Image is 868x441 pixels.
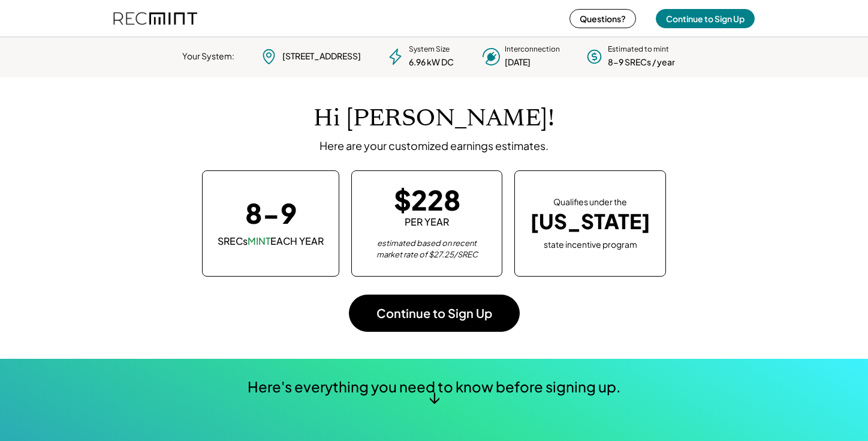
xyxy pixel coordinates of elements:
div: 8-9 SRECs / year [608,56,675,68]
div: Qualifies under the [553,196,627,208]
div: $228 [394,186,460,213]
button: Questions? [569,9,636,28]
div: Interconnection [505,44,560,55]
div: estimated based on recent market rate of $27.25/SREC [367,238,487,261]
div: System Size [409,44,450,55]
div: [STREET_ADDRESS] [282,50,361,62]
div: [US_STATE] [530,209,650,234]
div: Estimated to mint [608,44,669,55]
button: Continue to Sign Up [656,9,755,28]
div: Here are your customized earnings estimates. [320,139,548,152]
div: SRECs EACH YEAR [218,235,324,248]
div: state incentive program [544,237,637,251]
div: [DATE] [505,56,531,68]
img: recmint-logotype%403x%20%281%29.jpeg [113,2,197,34]
h1: Hi [PERSON_NAME]! [314,104,554,133]
div: ↓ [429,388,440,406]
button: Continue to Sign Up [349,295,520,332]
div: 8-9 [245,199,297,226]
div: Your System: [182,50,234,62]
div: Here's everything you need to know before signing up. [248,377,621,397]
div: PER YEAR [405,215,449,229]
div: 6.96 kW DC [409,56,454,68]
font: MINT [248,235,270,247]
